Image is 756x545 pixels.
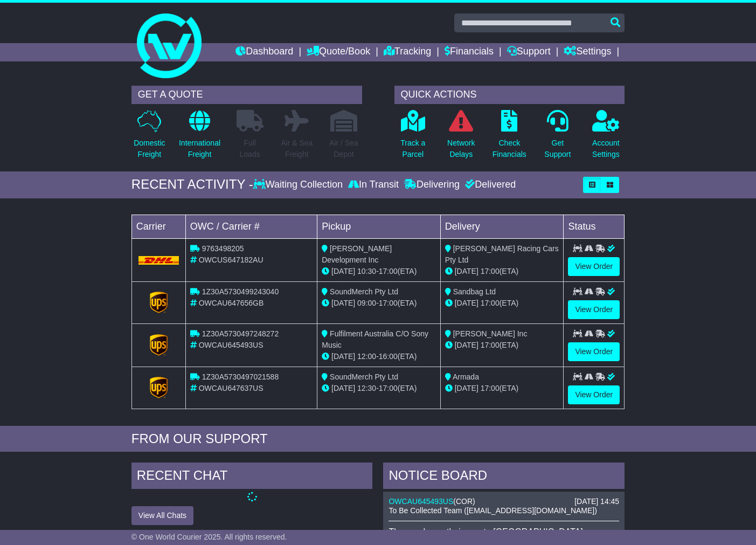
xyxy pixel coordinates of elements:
[131,533,287,541] span: © One World Courier 2025. All rights reserved.
[185,215,317,238] td: OWC / Carrier #
[199,384,263,392] span: OWCAU647637US
[317,215,441,238] td: Pickup
[447,109,475,166] a: NetworkDelays
[383,463,625,492] div: NOTICE BOARD
[456,497,473,506] span: COR
[307,43,370,61] a: Quote/Book
[178,109,221,166] a: InternationalFreight
[455,299,478,307] span: [DATE]
[492,109,527,166] a: CheckFinancials
[455,267,478,275] span: [DATE]
[574,497,619,506] div: [DATE] 14:45
[544,109,571,166] a: GetSupport
[322,266,436,277] div: - (ETA)
[357,384,376,392] span: 12:30
[507,43,551,61] a: Support
[455,341,478,349] span: [DATE]
[133,109,165,166] a: DomesticFreight
[202,372,279,381] span: 1Z30A5730497021588
[131,215,185,238] td: Carrier
[331,267,355,275] span: [DATE]
[453,372,479,381] span: Armada
[445,244,559,264] span: [PERSON_NAME] Racing Cars Pty Ltd
[150,334,168,356] img: GetCarrierServiceLogo
[481,384,500,392] span: 17:00
[481,299,500,307] span: 17:00
[592,109,620,166] a: AccountSettings
[322,383,436,394] div: - (ETA)
[179,137,220,160] p: International Freight
[401,179,462,191] div: Delivering
[384,43,431,61] a: Tracking
[131,463,373,492] div: RECENT CHAT
[331,384,355,392] span: [DATE]
[235,43,293,61] a: Dashboard
[568,342,620,361] a: View Order
[331,299,355,307] span: [DATE]
[379,352,398,361] span: 16:00
[445,340,559,351] div: (ETA)
[445,298,559,309] div: (ETA)
[330,372,398,381] span: SoundMerch Pty Ltd
[445,383,559,394] div: (ETA)
[544,137,571,160] p: Get Support
[150,377,168,398] img: GetCarrierServiceLogo
[345,179,401,191] div: In Transit
[389,497,453,506] a: OWCAU645493US
[568,257,620,276] a: View Order
[357,352,376,361] span: 12:00
[357,267,376,275] span: 10:30
[199,299,264,307] span: OWCAU647656GB
[379,299,398,307] span: 17:00
[131,431,625,447] div: FROM OUR SUPPORT
[150,292,168,313] img: GetCarrierServiceLogo
[330,287,398,296] span: SoundMerch Pty Ltd
[379,267,398,275] span: 17:00
[322,329,428,349] span: Fulfilment Australia C/O Sony Music
[134,137,165,160] p: Domestic Freight
[331,352,355,361] span: [DATE]
[138,256,179,265] img: DHL.png
[394,86,625,104] div: QUICK ACTIONS
[481,341,500,349] span: 17:00
[564,215,625,238] td: Status
[199,341,263,349] span: OWCAU645493US
[131,506,193,525] button: View All Chats
[131,86,362,104] div: GET A QUOTE
[253,179,345,191] div: Waiting Collection
[202,244,244,253] span: 9763498205
[493,137,526,160] p: Check Financials
[445,266,559,277] div: (ETA)
[131,177,253,192] div: RECENT ACTIVITY -
[202,329,279,338] span: 1Z30A5730497248272
[322,351,436,362] div: - (ETA)
[462,179,516,191] div: Delivered
[400,109,426,166] a: Track aParcel
[237,137,263,160] p: Full Loads
[568,385,620,404] a: View Order
[202,287,279,296] span: 1Z30A5730499243040
[379,384,398,392] span: 17:00
[357,299,376,307] span: 09:00
[199,256,263,264] span: OWCUS647182AU
[389,497,619,506] div: ( )
[389,506,597,515] span: To Be Collected Team ([EMAIL_ADDRESS][DOMAIN_NAME])
[481,267,500,275] span: 17:00
[592,137,620,160] p: Account Settings
[322,244,392,264] span: [PERSON_NAME] Development Inc
[281,137,313,160] p: Air & Sea Freight
[568,300,620,319] a: View Order
[322,298,436,309] div: - (ETA)
[564,43,611,61] a: Settings
[455,384,478,392] span: [DATE]
[329,137,358,160] p: Air / Sea Depot
[400,137,425,160] p: Track a Parcel
[453,287,496,296] span: Sandbag Ltd
[453,329,528,338] span: [PERSON_NAME] Inc
[440,215,564,238] td: Delivery
[445,43,494,61] a: Financials
[447,137,475,160] p: Network Delays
